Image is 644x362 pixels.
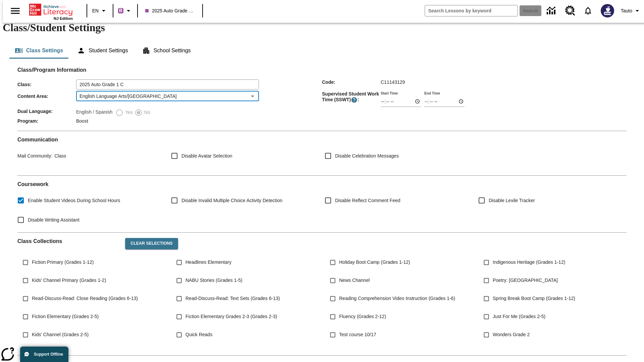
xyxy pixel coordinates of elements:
[9,43,635,59] div: Class/Student Settings
[89,5,111,17] button: Language: EN, Select a language
[185,295,280,302] span: Read-Discuss-Read: Text Sets (Grades 6-13)
[115,5,135,17] button: Boost Class color is purple. Change class color
[17,67,627,73] h2: Class/Program Information
[54,16,73,20] span: NJ Edition
[52,153,66,159] span: Class
[335,153,399,160] span: Disable Celebration Messages
[17,181,627,227] div: Coursework
[17,233,627,350] div: Class Collections
[621,7,632,14] span: Tauto
[185,349,268,356] span: NJSLA-ELA Prep Boot Camp (Grade 3)
[76,118,88,124] span: Boost
[145,7,195,14] span: 2025 Auto Grade 1 C
[119,6,122,15] span: B
[381,79,405,85] span: C11143129
[3,21,641,34] h1: Class/Student Settings
[181,153,232,160] span: Disable Avatar Selection
[561,2,579,20] a: Resource Center, Will open in new tab
[17,94,76,99] span: Content Area :
[9,43,68,59] button: Class Settings
[17,136,627,143] h2: Communication
[17,109,76,114] span: Dual Language :
[425,5,518,16] input: search field
[181,197,282,204] span: Disable Invalid Multiple Choice Activity Detection
[339,259,410,266] span: Holiday Boot Camp (Grades 1-12)
[493,259,565,266] span: Indigenous Heritage (Grades 1-12)
[17,118,76,124] span: Program :
[17,73,627,125] div: Class/Program Information
[543,2,561,20] a: Data Center
[17,181,627,187] h2: Course work
[29,3,73,16] a: Home
[339,277,370,284] span: News Channel
[32,313,99,320] span: Fiction Elementary (Grades 2-5)
[32,277,106,284] span: Kids' Channel Primary (Grades 1-2)
[185,331,212,338] span: Quick Reads
[579,2,597,19] a: Notifications
[76,79,259,89] input: Class
[339,295,455,302] span: Reading Comprehension Video Instruction (Grades 1-6)
[185,277,243,284] span: NABU Stories (Grades 1-5)
[123,109,133,116] span: Yes
[339,313,386,320] span: Fluency (Grades 2-12)
[618,5,644,17] button: Profile/Settings
[493,295,575,302] span: Spring Break Boot Camp (Grades 1-12)
[335,197,400,204] span: Disable Reflect Comment Feed
[76,109,112,117] label: English / Spanish
[489,197,535,204] span: Disable Lexile Tracker
[322,79,381,85] span: Code :
[34,352,63,357] span: Support Offline
[125,238,178,249] button: Clear Selections
[351,97,358,103] button: Supervised Student Work Time is the timeframe when students can take LevelSet and when lessons ar...
[92,7,99,14] span: EN
[32,331,89,338] span: Kids' Channel (Grades 2-5)
[17,82,76,87] span: Class :
[339,331,376,338] span: Test course 10/17
[137,43,196,59] button: School Settings
[76,91,259,101] div: English Language Arts/[GEOGRAPHIC_DATA]
[143,109,150,116] span: No
[493,277,558,284] span: Poetry: [GEOGRAPHIC_DATA]
[597,2,618,19] button: Select a new avatar
[17,153,52,159] span: Mail Community :
[185,259,231,266] span: Headlines Elementary
[381,90,398,96] label: Start Time
[17,238,120,244] h2: Class Collections
[20,347,68,362] button: Support Offline
[601,4,614,17] img: Avatar
[322,91,381,103] span: Supervised Student Work Time (SSWT) :
[493,313,545,320] span: Just For Me (Grades 2-5)
[17,136,627,170] div: Communication
[185,313,277,320] span: Fiction Elementary Grades 2-3 (Grades 2-3)
[493,331,530,338] span: Wonders Grade 2
[339,349,399,356] span: NJSLA-ELA Smart (Grade 3)
[28,197,120,204] span: Enable Student Videos During School Hours
[28,217,79,224] span: Disable Writing Assistant
[424,90,440,96] label: End Time
[493,349,530,356] span: Wonders Grade 3
[72,43,133,59] button: Student Settings
[5,1,25,21] button: Open side menu
[32,295,138,302] span: Read-Discuss-Read: Close Reading (Grades 6-13)
[32,259,94,266] span: Fiction Primary (Grades 1-12)
[29,2,73,20] div: Home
